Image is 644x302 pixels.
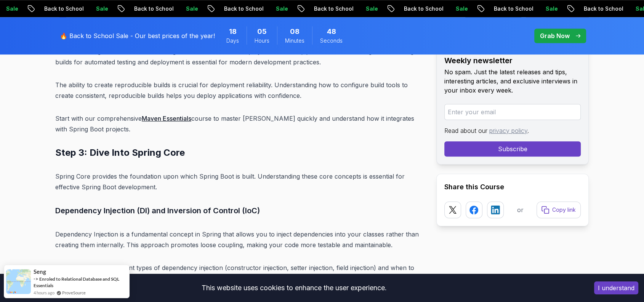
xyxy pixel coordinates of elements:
[398,5,450,13] p: Back to School
[540,31,570,40] p: Grab Now
[594,281,638,294] button: Accept cookies
[308,5,360,13] p: Back to School
[128,5,180,13] p: Back to School
[444,182,581,192] h2: Share this Course
[444,126,581,135] p: Read about our .
[327,26,336,37] span: 48 Seconds
[444,104,581,120] input: Enter your email
[55,147,424,159] h2: Step 3: Dive Into Spring Core
[90,5,114,13] p: Sale
[34,289,54,296] span: 4 hours ago
[285,37,304,45] span: Minutes
[55,205,424,217] h3: Dependency Injection (DI) and Inversion of Control (IoC)
[34,276,119,288] a: Enroled to Relational Database and SQL Essentials
[55,80,424,101] p: The ability to create reproducible builds is crucial for deployment reliability. Understanding ho...
[450,5,474,13] p: Sale
[60,31,215,40] p: 🔥 Back to School Sale - Our best prices of the year!
[142,115,191,122] a: Maven Essentials
[229,26,237,37] span: 18 Days
[578,5,630,13] p: Back to School
[517,205,524,214] p: or
[290,26,300,37] span: 8 Minutes
[55,46,424,67] p: Build tools integrate with continuous integration and continuous deployment (CI/CD) pipelines. Un...
[255,37,269,45] span: Hours
[38,5,90,13] p: Back to School
[320,37,343,45] span: Seconds
[226,37,239,45] span: Days
[55,113,424,134] p: Start with our comprehensive course to master [PERSON_NAME] quickly and understand how it integra...
[444,67,581,95] p: No spam. Just the latest releases and tips, interesting articles, and exclusive interviews in you...
[444,55,581,66] h2: Weekly newsletter
[537,201,581,218] button: Copy link
[257,26,267,37] span: 5 Hours
[180,5,204,13] p: Sale
[55,171,424,192] p: Spring Core provides the foundation upon which Spring Boot is built. Understanding these core con...
[552,206,576,214] p: Copy link
[34,276,38,282] span: ->
[218,5,270,13] p: Back to School
[540,5,564,13] p: Sale
[55,229,424,250] p: Dependency Injection is a fundamental concept in Spring that allows you to inject dependencies in...
[6,280,583,296] div: This website uses cookies to enhance the user experience.
[489,127,527,134] a: privacy policy
[34,268,46,275] span: Seng
[444,141,581,157] button: Subscribe
[6,269,31,294] img: provesource social proof notification image
[62,290,86,295] a: ProveSource
[270,5,294,13] p: Sale
[488,5,540,13] p: Back to School
[55,262,424,294] p: Understanding the different types of dependency injection (constructor injection, setter injectio...
[360,5,384,13] p: Sale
